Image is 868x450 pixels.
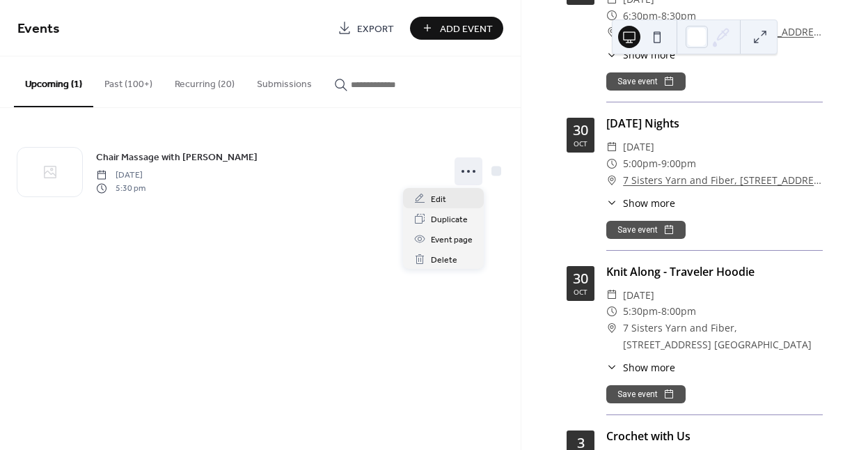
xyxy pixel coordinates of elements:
div: ​ [606,139,617,155]
span: - [658,155,661,172]
div: ​ [606,303,617,320]
div: Oct [574,140,587,147]
a: Chair Massage with [PERSON_NAME] [96,149,258,165]
div: Crochet with Us [606,428,823,444]
span: - [658,303,661,320]
div: ​ [606,196,617,210]
span: Events [17,15,60,42]
div: ​ [606,320,617,336]
button: Past (100+) [93,56,164,106]
span: Edit [431,192,446,207]
span: 9:00pm [661,155,696,172]
span: Chair Massage with [PERSON_NAME] [96,150,258,165]
span: 7 Sisters Yarn and Fiber, [STREET_ADDRESS] [GEOGRAPHIC_DATA] [623,320,823,353]
span: 5:30pm [623,303,658,320]
div: Oct [574,288,587,295]
span: - [658,8,661,24]
a: 7 Sisters Yarn and Fiber, [STREET_ADDRESS] [GEOGRAPHIC_DATA] [623,172,823,189]
div: 30 [573,272,588,286]
span: Show more [623,196,675,210]
div: ​ [606,8,617,24]
span: Export [357,22,394,36]
span: [DATE] [96,169,145,182]
span: 6:30pm [623,8,658,24]
button: Recurring (20) [164,56,246,106]
span: Show more [623,360,675,375]
button: ​Show more [606,360,675,375]
span: [DATE] [623,139,654,155]
button: Save event [606,221,686,239]
span: 8:30pm [661,8,696,24]
div: 3 [577,436,585,450]
div: [DATE] Nights [606,115,823,132]
div: ​ [606,24,617,40]
button: ​Show more [606,47,675,62]
span: 5:30 pm [96,182,145,194]
button: Save event [606,72,686,91]
div: 30 [573,123,588,137]
button: Add Event [410,17,503,40]
div: ​ [606,47,617,62]
span: Add Event [440,22,493,36]
div: ​ [606,155,617,172]
div: ​ [606,172,617,189]
span: 8:00pm [661,303,696,320]
button: Save event [606,385,686,403]
div: Knit Along - Traveler Hoodie [606,263,823,280]
span: Delete [431,253,457,267]
button: ​Show more [606,196,675,210]
span: Event page [431,233,473,247]
span: Duplicate [431,212,468,227]
span: 5:00pm [623,155,658,172]
div: ​ [606,360,617,375]
div: ​ [606,287,617,304]
span: [DATE] [623,287,654,304]
button: Upcoming (1) [14,56,93,107]
button: Submissions [246,56,323,106]
a: Export [327,17,404,40]
span: Show more [623,47,675,62]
